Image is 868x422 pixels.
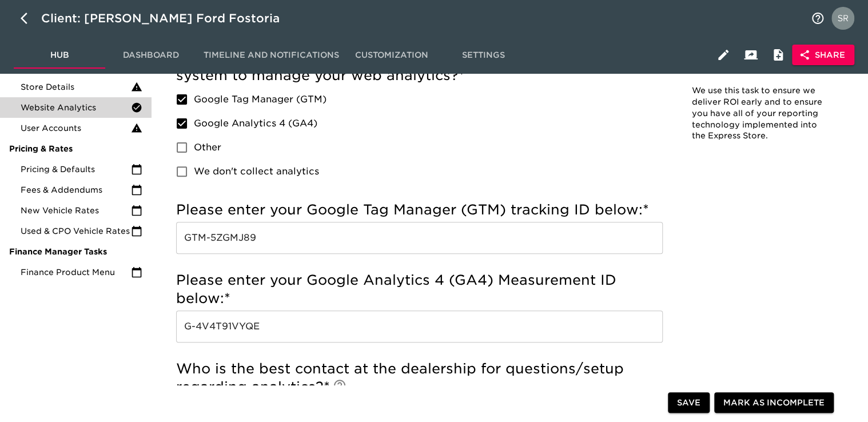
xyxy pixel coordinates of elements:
span: Customization [353,48,431,62]
span: User Accounts [21,122,131,134]
span: Share [801,48,845,62]
img: Profile [831,7,854,30]
span: Fees & Addendums [21,184,131,196]
span: Store Details [21,81,131,93]
span: Other [194,141,221,154]
span: Mark as Incomplete [723,396,825,410]
span: We don't collect analytics [194,165,319,178]
span: Timeline and Notifications [204,48,339,62]
button: Mark as Incomplete [714,392,834,413]
span: Finance Manager Tasks [9,246,142,257]
button: notifications [804,5,831,32]
h5: Please enter your Google Analytics 4 (GA4) Measurement ID below: [176,271,663,308]
input: Example: GTM-A0CDEFG [176,222,663,254]
span: Finance Product Menu [21,266,131,278]
span: Save [677,396,700,410]
span: Used & CPO Vehicle Rates [21,225,131,237]
span: Website Analytics [21,102,131,113]
span: Google Tag Manager (GTM) [194,93,327,106]
input: Example: G-1234567890 [176,310,663,343]
span: Pricing & Defaults [21,164,131,175]
button: Share [792,45,854,66]
div: Client: [PERSON_NAME] Ford Fostoria [41,9,296,27]
button: Internal Notes and Comments [765,41,792,69]
span: New Vehicle Rates [21,205,131,216]
p: We use this task to ensure we deliver ROI early and to ensure you have all of your reporting tech... [692,85,823,142]
span: Dashboard [112,48,190,62]
h5: Who is the best contact at the dealership for questions/setup regarding analytics? [176,360,663,396]
span: Settings [444,48,522,62]
button: Save [668,392,710,413]
span: Google Analytics 4 (GA4) [194,117,317,130]
h5: Please enter your Google Tag Manager (GTM) tracking ID below: [176,201,663,219]
span: Pricing & Rates [9,143,142,154]
span: Hub [21,48,98,62]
